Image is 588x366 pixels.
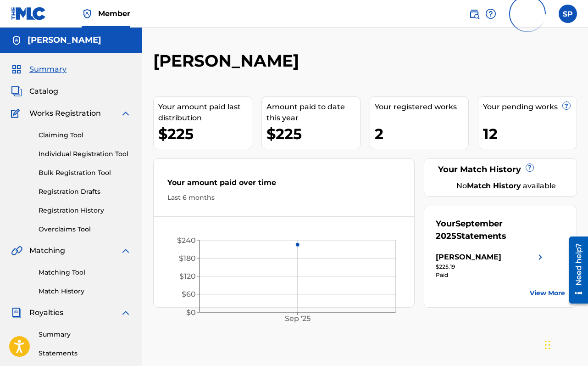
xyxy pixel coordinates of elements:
[266,101,360,124] div: Amount paid to date this year
[39,187,131,197] a: Registration Drafts
[82,8,93,19] img: Top Rightsholder
[436,219,503,241] span: September 2025
[39,349,131,358] a: Statements
[182,290,196,299] tspan: $60
[11,245,22,256] img: Matching
[39,168,131,178] a: Bulk Registration Tool
[179,272,196,281] tspan: $120
[167,177,400,193] div: Your amount paid over time
[11,86,22,97] img: Catalog
[11,108,23,119] img: Works Registration
[467,181,521,190] strong: Match History
[375,101,468,113] div: Your registered works
[485,5,496,23] div: Help
[530,288,565,298] a: View More
[39,330,131,339] a: Summary
[186,308,196,317] tspan: $0
[39,206,131,215] a: Registration History
[120,108,131,119] img: expand
[39,268,131,277] a: Matching Tool
[436,252,501,263] div: [PERSON_NAME]
[177,236,196,245] tspan: $240
[447,180,565,191] div: No available
[535,252,546,263] img: right chevron icon
[120,307,131,318] img: expand
[28,35,101,45] h5: Sebastian Picchioni
[11,86,58,97] a: CatalogCatalog
[11,7,46,20] img: MLC Logo
[11,64,67,75] a: SummarySummary
[542,322,588,366] iframe: Chat Widget
[120,245,131,256] img: expand
[158,101,252,124] div: Your amount paid last distribution
[29,245,65,256] span: Matching
[375,124,468,144] div: 2
[436,252,546,279] a: [PERSON_NAME]right chevron icon$225.19Paid
[167,193,400,203] div: Last 6 months
[29,307,63,318] span: Royalties
[29,108,101,119] span: Works Registration
[11,64,22,75] img: Summary
[11,35,22,46] img: Accounts
[436,271,546,279] div: Paid
[483,101,577,113] div: Your pending works
[559,5,577,23] div: User Menu
[179,254,196,263] tspan: $180
[39,149,131,159] a: Individual Registration Tool
[545,331,550,359] div: Drag
[526,164,533,171] span: ?
[158,124,252,144] div: $225
[562,232,588,308] iframe: Resource Center
[39,287,131,296] a: Match History
[39,225,131,234] a: Overclaims Tool
[436,218,565,242] div: Your Statements
[469,5,480,23] a: Public Search
[266,124,360,144] div: $225
[153,51,304,71] h2: [PERSON_NAME]
[285,315,311,323] tspan: Sep '25
[469,8,480,19] img: search
[485,8,496,19] img: help
[436,163,565,176] div: Your Match History
[29,64,67,75] span: Summary
[98,8,130,19] span: Member
[29,86,58,97] span: Catalog
[39,130,131,140] a: Claiming Tool
[563,102,570,109] span: ?
[11,307,22,318] img: Royalties
[436,263,546,271] div: $225.19
[483,124,577,144] div: 12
